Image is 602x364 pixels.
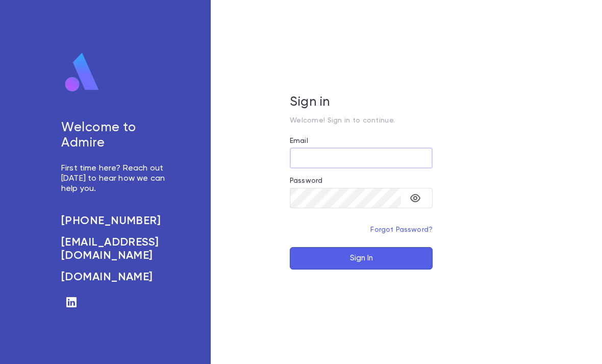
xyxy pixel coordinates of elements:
[61,236,170,262] a: [EMAIL_ADDRESS][DOMAIN_NAME]
[370,226,433,233] a: Forgot Password?
[290,177,322,185] label: Password
[61,52,103,93] img: logo
[405,188,425,208] button: toggle password visibility
[290,95,433,110] h5: Sign in
[61,214,170,228] a: [PHONE_NUMBER]
[290,247,433,270] button: Sign In
[290,137,308,145] label: Email
[290,116,433,125] p: Welcome! Sign in to continue.
[61,120,170,151] h5: Welcome to Admire
[61,271,170,284] a: [DOMAIN_NAME]
[61,163,170,194] p: First time here? Reach out [DATE] to hear how we can help you.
